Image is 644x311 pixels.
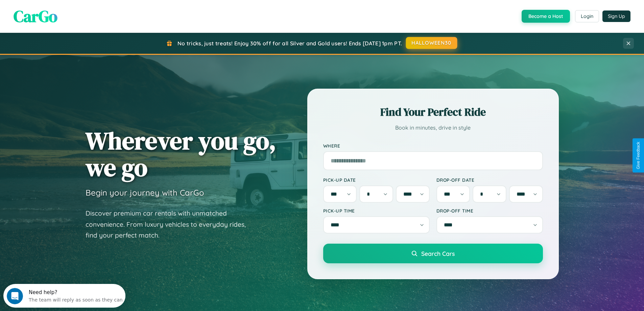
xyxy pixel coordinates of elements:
[406,37,457,49] button: HALLOWEEN30
[323,105,543,119] h2: Find Your Perfect Ride
[436,208,543,214] label: Drop-off Time
[323,143,543,149] label: Where
[323,177,430,183] label: Pick-up Date
[323,208,430,214] label: Pick-up Time
[7,288,23,304] iframe: Intercom live chat
[602,10,630,22] button: Sign Up
[14,5,57,27] span: CarGo
[575,10,599,22] button: Login
[86,208,255,241] p: Discover premium car rentals with unmatched convenience. From luxury vehicles to everyday rides, ...
[177,40,402,47] span: No tricks, just treats! Enjoy 30% off for all Silver and Gold users! Ends [DATE] 1pm PT.
[25,11,119,18] div: The team will reply as soon as they can
[3,284,125,308] iframe: Intercom live chat discovery launcher
[421,250,455,257] span: Search Cars
[86,187,204,198] h3: Begin your journey with CarGo
[25,6,119,11] div: Need help?
[522,10,570,23] button: Become a Host
[636,142,641,169] div: Give Feedback
[323,123,543,133] p: Book in minutes, drive in style
[86,127,276,181] h1: Wherever you go, we go
[323,244,543,263] button: Search Cars
[3,3,126,21] div: Open Intercom Messenger
[436,177,543,183] label: Drop-off Date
